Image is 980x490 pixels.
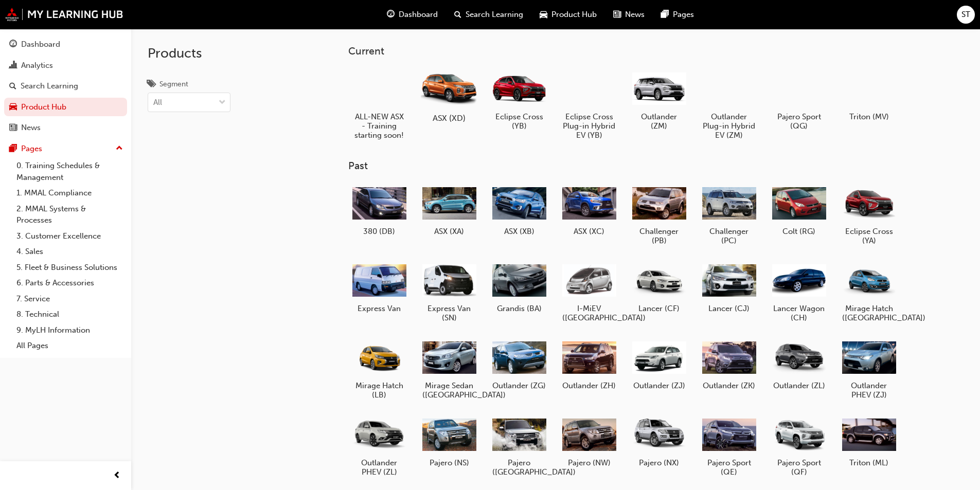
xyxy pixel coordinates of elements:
[12,228,127,244] a: 3. Customer Excellence
[148,80,155,89] span: tags-icon
[698,180,760,249] a: Challenger (PC)
[12,260,127,276] a: 5. Fleet & Business Solutions
[466,9,523,21] span: Search Learning
[768,335,830,394] a: Outlander (ZL)
[9,61,17,70] span: chart-icon
[661,8,669,21] span: pages-icon
[551,9,597,21] span: Product Hub
[12,244,127,260] a: 4. Sales
[21,143,42,155] div: Pages
[842,458,896,467] h5: Triton (ML)
[632,227,686,245] h5: Challenger (PB)
[9,144,17,154] span: pages-icon
[422,458,476,467] h5: Pajero (NS)
[957,6,975,24] button: ST
[838,412,900,471] a: Triton (ML)
[352,112,406,140] h5: ALL-NEW ASX - Training starting soon!
[628,65,690,134] a: Outlander (ZM)
[772,304,826,322] h5: Lancer Wagon (CH)
[153,97,162,108] div: All
[772,458,826,477] h5: Pajero Sport (QF)
[702,227,756,245] h5: Challenger (PC)
[768,65,830,134] a: Pajero Sport (QG)
[613,8,621,21] span: news-icon
[5,8,123,21] img: mmal
[492,381,546,390] h5: Outlander (ZG)
[842,304,896,322] h5: Mirage Hatch ([GEOGRAPHIC_DATA])
[768,412,830,481] a: Pajero Sport (QF)
[562,304,616,322] h5: I-MiEV ([GEOGRAPHIC_DATA])
[219,96,226,110] span: down-icon
[488,258,550,317] a: Grandis (BA)
[488,335,550,394] a: Outlander (ZG)
[9,82,16,91] span: search-icon
[21,122,41,134] div: News
[488,180,550,240] a: ASX (XB)
[961,9,970,21] span: ST
[838,65,900,125] a: Triton (MV)
[4,33,127,139] button: DashboardAnalyticsSearch LearningProduct HubNews
[352,458,406,477] h5: Outlander PHEV (ZL)
[12,306,127,322] a: 8. Technical
[9,123,17,133] span: news-icon
[348,335,410,404] a: Mirage Hatch (LB)
[628,335,690,394] a: Outlander (ZJ)
[628,258,690,317] a: Lancer (CF)
[562,381,616,390] h5: Outlander (ZH)
[116,142,123,155] span: up-icon
[352,227,406,236] h5: 380 (DB)
[21,60,53,71] div: Analytics
[4,118,127,137] a: News
[488,412,550,481] a: Pajero ([GEOGRAPHIC_DATA])
[698,335,760,394] a: Outlander (ZK)
[562,112,616,140] h5: Eclipse Cross Plug-in Hybrid EV (YB)
[148,45,230,62] h2: Products
[4,35,127,54] a: Dashboard
[698,258,760,317] a: Lancer (CJ)
[446,4,531,25] a: search-iconSearch Learning
[113,469,121,482] span: prev-icon
[454,8,461,21] span: search-icon
[352,381,406,400] h5: Mirage Hatch (LB)
[12,322,127,338] a: 9. MyLH Information
[12,158,127,185] a: 0. Training Schedules & Management
[352,304,406,313] h5: Express Van
[492,458,546,477] h5: Pajero ([GEOGRAPHIC_DATA])
[540,8,547,21] span: car-icon
[348,258,410,317] a: Express Van
[422,381,476,400] h5: Mirage Sedan ([GEOGRAPHIC_DATA])
[348,65,410,143] a: ALL-NEW ASX - Training starting soon!
[838,335,900,404] a: Outlander PHEV (ZJ)
[768,180,830,240] a: Colt (RG)
[348,412,410,481] a: Outlander PHEV (ZL)
[698,65,760,143] a: Outlander Plug-in Hybrid EV (ZM)
[702,112,756,140] h5: Outlander Plug-in Hybrid EV (ZM)
[420,113,477,123] h5: ASX (XD)
[4,139,127,158] button: Pages
[399,9,438,21] span: Dashboard
[159,79,188,89] div: Segment
[632,304,686,313] h5: Lancer (CF)
[562,458,616,467] h5: Pajero (NW)
[838,258,900,326] a: Mirage Hatch ([GEOGRAPHIC_DATA])
[422,227,476,236] h5: ASX (XA)
[21,80,78,92] div: Search Learning
[4,98,127,117] a: Product Hub
[418,180,480,240] a: ASX (XA)
[4,77,127,96] a: Search Learning
[418,65,480,125] a: ASX (XD)
[768,258,830,326] a: Lancer Wagon (CH)
[418,258,480,326] a: Express Van (SN)
[558,335,620,394] a: Outlander (ZH)
[702,304,756,313] h5: Lancer (CJ)
[632,112,686,131] h5: Outlander (ZM)
[379,4,446,25] a: guage-iconDashboard
[531,4,605,25] a: car-iconProduct Hub
[348,160,933,172] h3: Past
[492,112,546,131] h5: Eclipse Cross (YB)
[772,227,826,236] h5: Colt (RG)
[418,412,480,471] a: Pajero (NS)
[702,458,756,477] h5: Pajero Sport (QE)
